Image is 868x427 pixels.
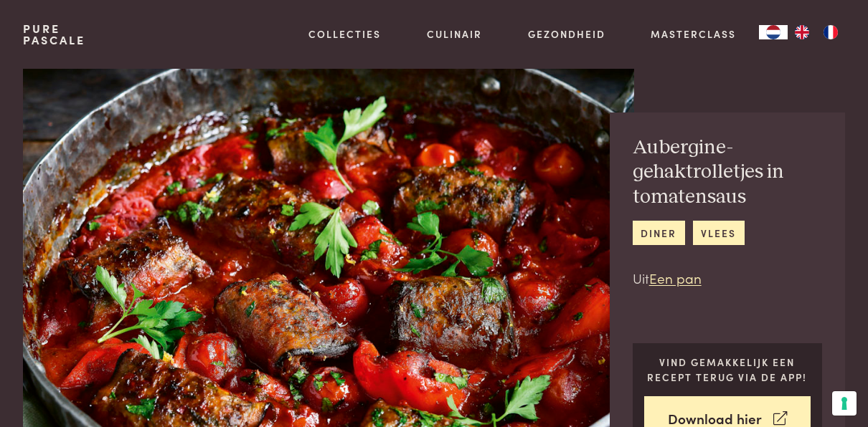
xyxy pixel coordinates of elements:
a: PurePascale [23,23,85,46]
button: Uw voorkeuren voor toestemming voor trackingtechnologieën [832,391,857,416]
p: Uit [633,268,823,289]
a: Masterclass [651,27,736,42]
a: vlees [693,221,745,244]
a: EN [788,25,816,39]
a: Gezondheid [528,27,605,42]
a: FR [816,25,845,39]
div: Language [759,25,788,39]
a: Culinair [427,27,482,42]
aside: Language selected: Nederlands [759,25,845,39]
a: NL [759,25,788,39]
ul: Language list [788,25,845,39]
h2: Aubergine-gehaktrolletjes in tomatensaus [633,135,823,210]
a: diner [633,221,685,244]
a: Collecties [308,27,381,42]
p: Vind gemakkelijk een recept terug via de app! [644,355,811,384]
a: Een pan [649,268,702,287]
